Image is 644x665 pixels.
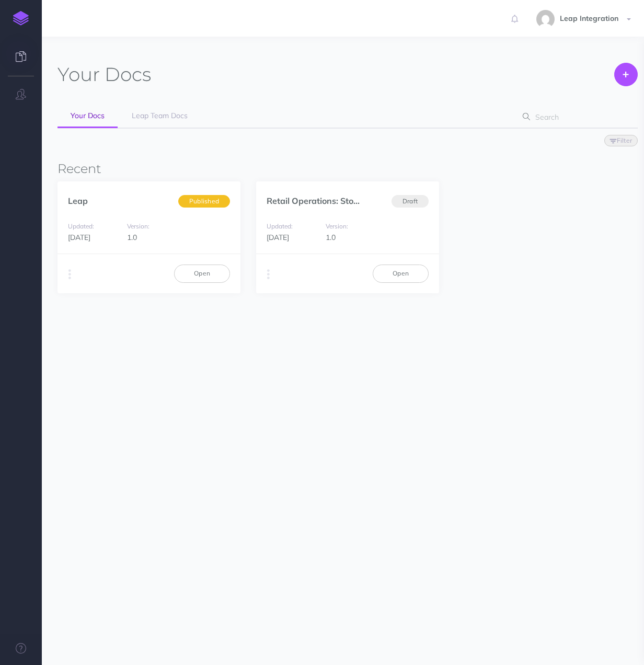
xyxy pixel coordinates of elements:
[127,233,137,242] span: 1.0
[174,265,230,282] a: Open
[326,222,348,230] small: Version:
[68,233,90,242] span: [DATE]
[127,222,149,230] small: Version:
[57,63,100,86] span: Your
[267,267,270,282] i: More actions
[68,267,71,282] i: More actions
[267,196,360,206] a: Retail Operations: Sto...
[326,233,336,242] span: 1.0
[71,111,105,120] span: Your Docs
[119,105,201,128] a: Leap Team Docs
[68,222,94,230] small: Updated:
[555,14,624,23] span: Leap Integration
[532,108,622,127] input: Search
[132,111,188,120] span: Leap Team Docs
[68,196,88,206] a: Leap
[267,222,293,230] small: Updated:
[57,63,151,86] h1: Docs
[267,233,289,242] span: [DATE]
[373,265,429,282] a: Open
[604,135,638,146] button: Filter
[57,162,638,176] h3: Recent
[536,10,555,28] img: d5e36ae4d02c354865c55df859ede724.jpg
[57,105,118,128] a: Your Docs
[13,11,29,26] img: logo-mark.svg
